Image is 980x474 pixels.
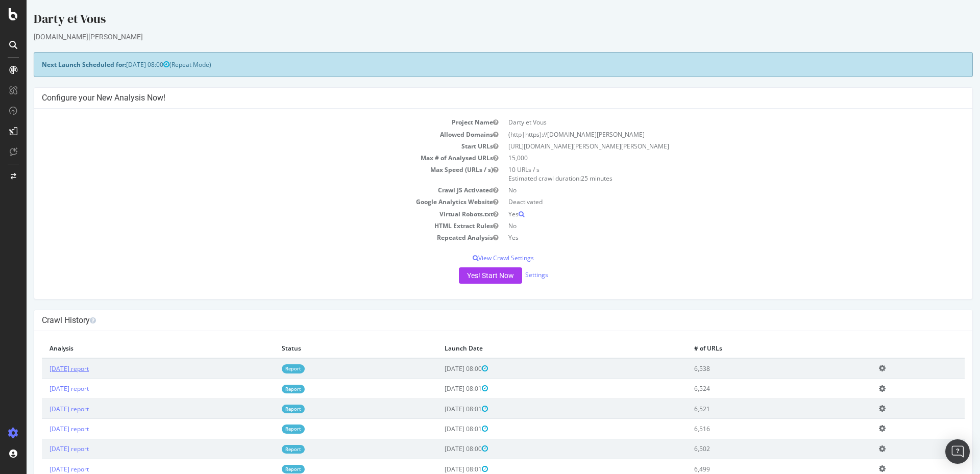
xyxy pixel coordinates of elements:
[248,339,410,358] th: Status
[7,32,946,42] div: [DOMAIN_NAME][PERSON_NAME]
[23,364,62,373] a: [DATE] report
[418,425,461,433] span: [DATE] 08:01
[15,164,477,184] td: Max Speed (URLs / s)
[477,220,938,232] td: No
[255,445,278,454] a: Report
[477,232,938,243] td: Yes
[660,339,845,358] th: # of URLs
[499,270,522,279] a: Settings
[477,184,938,196] td: No
[418,444,461,453] span: [DATE] 08:00
[945,439,970,464] div: Open Intercom Messenger
[477,140,938,152] td: [URL][DOMAIN_NAME][PERSON_NAME][PERSON_NAME]
[255,405,278,413] a: Report
[15,140,477,152] td: Start URLs
[23,384,62,393] a: [DATE] report
[660,439,845,459] td: 6,502
[23,444,62,453] a: [DATE] report
[660,358,845,379] td: 6,538
[7,10,946,32] div: Darty et Vous
[15,129,477,140] td: Allowed Domains
[23,425,62,433] a: [DATE] report
[15,315,938,326] h4: Crawl History
[418,384,461,393] span: [DATE] 08:01
[477,196,938,208] td: Deactivated
[660,379,845,398] td: 6,524
[255,425,278,433] a: Report
[477,164,938,184] td: 10 URLs / s Estimated crawl duration:
[660,419,845,439] td: 6,516
[100,60,143,69] span: [DATE] 08:00
[15,208,477,220] td: Virtual Robots.txt
[15,184,477,196] td: Crawl JS Activated
[15,254,938,262] p: View Crawl Settings
[15,232,477,243] td: Repeated Analysis
[7,52,946,77] div: (Repeat Mode)
[477,208,938,220] td: Yes
[23,465,62,473] a: [DATE] report
[15,196,477,208] td: Google Analytics Website
[660,398,845,418] td: 6,521
[554,174,586,183] span: 25 minutes
[15,339,248,358] th: Analysis
[15,93,938,103] h4: Configure your New Analysis Now!
[432,267,496,284] button: Yes! Start Now
[15,152,477,164] td: Max # of Analysed URLs
[418,405,461,413] span: [DATE] 08:01
[477,116,938,128] td: Darty et Vous
[15,220,477,232] td: HTML Extract Rules
[255,364,278,373] a: Report
[477,129,938,140] td: (http|https)://[DOMAIN_NAME][PERSON_NAME]
[418,364,461,373] span: [DATE] 08:00
[255,465,278,473] a: Report
[418,465,461,473] span: [DATE] 08:01
[477,152,938,164] td: 15,000
[255,385,278,393] a: Report
[410,339,660,358] th: Launch Date
[15,60,100,69] strong: Next Launch Scheduled for:
[15,116,477,128] td: Project Name
[23,405,62,413] a: [DATE] report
